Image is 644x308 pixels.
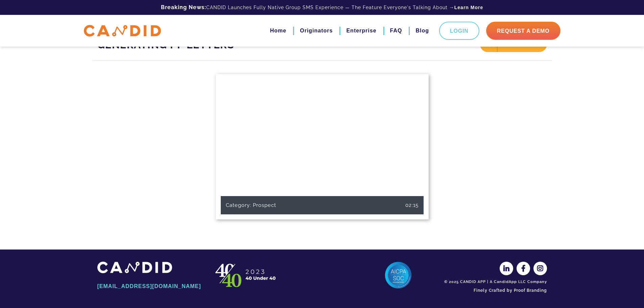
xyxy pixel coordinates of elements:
a: View Library [480,47,547,53]
img: AICPA SOC 2 [385,262,412,289]
div: © 2025 CANDID APP | A CandidApp LLC Company [442,279,547,285]
a: Request A Demo [486,22,560,40]
a: Blog [415,25,429,37]
a: Home [270,25,286,37]
a: Login [439,22,479,40]
div: Category: Prospect [221,199,322,211]
a: [EMAIL_ADDRESS][DOMAIN_NAME] [97,281,202,292]
img: CANDID APP [97,262,172,273]
a: Finely Crafted by Proof Branding [442,285,547,296]
a: Originators [300,25,333,37]
img: CANDID APP [212,262,280,289]
a: Learn More [454,4,483,11]
img: CANDID APP [84,25,161,37]
div: 02:15 [322,199,424,211]
a: FAQ [390,25,402,37]
a: Enterprise [346,25,376,37]
b: Breaking News: [161,4,206,10]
